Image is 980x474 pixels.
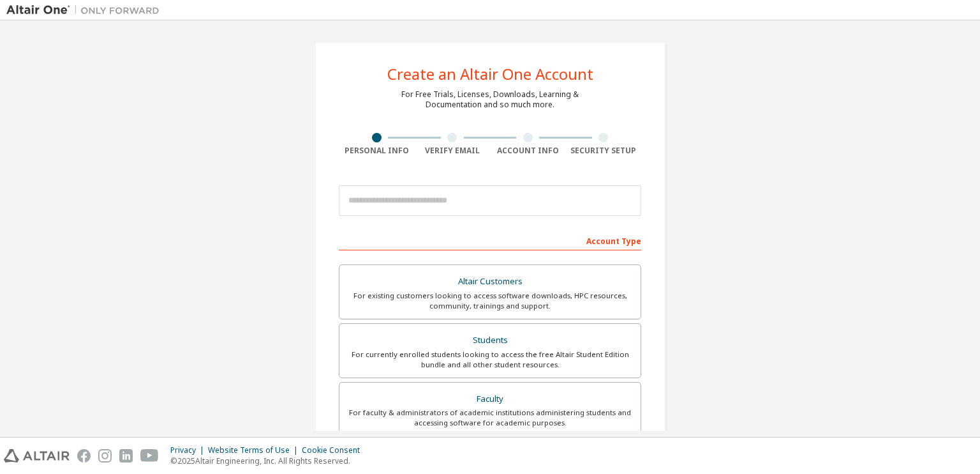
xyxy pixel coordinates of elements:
[170,455,367,466] p: © 2025 Altair Engineering, Inc. All Rights Reserved.
[170,445,208,455] div: Privacy
[302,445,367,455] div: Cookie Consent
[6,4,166,17] img: Altair One
[490,146,566,156] div: Account Info
[208,445,302,455] div: Website Terms of Use
[339,146,415,156] div: Personal Info
[347,332,633,349] div: Students
[347,390,633,408] div: Faculty
[347,291,633,311] div: For existing customers looking to access software downloads, HPC resources, community, trainings ...
[401,89,579,110] div: For Free Trials, Licenses, Downloads, Learning & Documentation and so much more.
[347,408,633,428] div: For faculty & administrators of academic institutions administering students and accessing softwa...
[415,146,491,156] div: Verify Email
[119,449,133,463] img: linkedin.svg
[140,449,159,463] img: youtube.svg
[387,66,593,82] div: Create an Altair One Account
[98,449,112,463] img: instagram.svg
[77,449,91,463] img: facebook.svg
[339,230,641,250] div: Account Type
[347,349,633,370] div: For currently enrolled students looking to access the free Altair Student Edition bundle and all ...
[4,449,70,463] img: altair_logo.svg
[566,146,642,156] div: Security Setup
[347,273,633,291] div: Altair Customers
